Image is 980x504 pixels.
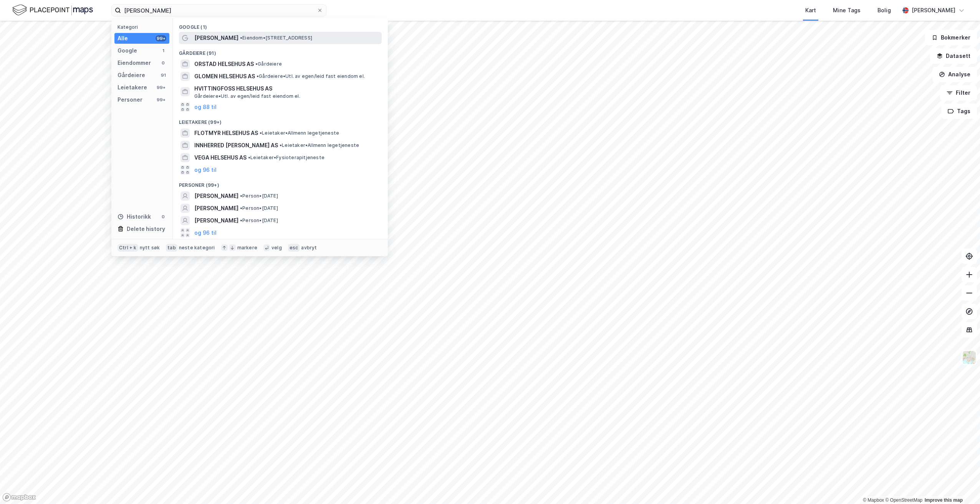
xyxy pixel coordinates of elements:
[194,165,217,175] button: og 96 til
[194,228,217,237] button: og 96 til
[194,153,247,162] span: VEGA HELSEHUS AS
[194,102,217,112] button: og 88 til
[160,60,166,66] div: 0
[255,61,282,67] span: Gårdeiere
[194,84,379,93] span: HVITTINGFOSS HELSEHUS AS
[240,35,242,41] span: •
[194,216,238,225] span: [PERSON_NAME]
[805,6,816,15] div: Kart
[941,104,977,119] button: Tags
[280,142,282,148] span: •
[932,67,977,82] button: Analyse
[118,83,147,92] div: Leietakere
[118,244,138,252] div: Ctrl + k
[160,214,166,220] div: 0
[12,3,93,17] img: logo.f888ab2527a4732fd821a326f86c7f29.svg
[118,24,169,30] div: Kategori
[194,59,254,69] span: ORSTAD HELSEHUS AS
[240,205,278,211] span: Person • [DATE]
[140,245,160,251] div: nytt søk
[940,85,977,100] button: Filter
[118,95,142,104] div: Personer
[877,6,891,15] div: Bolig
[255,61,258,67] span: •
[173,44,388,58] div: Gårdeiere (91)
[160,72,166,78] div: 91
[240,193,278,199] span: Person • [DATE]
[301,245,317,251] div: avbryt
[156,35,166,41] div: 99+
[118,58,151,68] div: Eiendommer
[173,113,388,127] div: Leietakere (99+)
[2,493,36,502] a: Mapbox homepage
[156,97,166,103] div: 99+
[118,212,151,221] div: Historikk
[942,467,980,504] div: Kontrollprogram for chat
[237,245,257,251] div: markere
[173,18,388,32] div: Google (1)
[962,350,977,365] img: Z
[166,244,177,252] div: tab
[118,34,128,43] div: Alle
[833,6,861,15] div: Mine Tags
[194,191,238,201] span: [PERSON_NAME]
[127,224,165,234] div: Delete history
[118,46,137,55] div: Google
[173,176,388,190] div: Personer (99+)
[863,497,884,503] a: Mapbox
[885,497,922,503] a: OpenStreetMap
[260,130,262,136] span: •
[179,245,215,251] div: neste kategori
[280,142,359,148] span: Leietaker • Allmenn legetjeneste
[118,71,145,80] div: Gårdeiere
[121,5,317,16] input: Søk på adresse, matrikkel, gårdeiere, leietakere eller personer
[925,497,963,503] a: Improve this map
[194,204,238,213] span: [PERSON_NAME]
[248,155,324,161] span: Leietaker • Fysioterapitjeneste
[194,128,258,138] span: FLOTMYR HELSEHUS AS
[194,33,238,43] span: [PERSON_NAME]
[240,35,312,41] span: Eiendom • [STREET_ADDRESS]
[194,72,255,81] span: GLOMEN HELSEHUS AS
[240,217,278,224] span: Person • [DATE]
[194,141,278,150] span: INNHERRED [PERSON_NAME] AS
[288,244,300,252] div: esc
[257,73,365,79] span: Gårdeiere • Utl. av egen/leid fast eiendom el.
[240,217,242,223] span: •
[194,93,300,99] span: Gårdeiere • Utl. av egen/leid fast eiendom el.
[156,84,166,91] div: 99+
[271,245,282,251] div: velg
[930,48,977,64] button: Datasett
[925,30,977,45] button: Bokmerker
[160,48,166,54] div: 1
[240,193,242,199] span: •
[942,467,980,504] iframe: Chat Widget
[257,73,259,79] span: •
[248,155,250,160] span: •
[912,6,955,15] div: [PERSON_NAME]
[240,205,242,211] span: •
[260,130,339,136] span: Leietaker • Allmenn legetjeneste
